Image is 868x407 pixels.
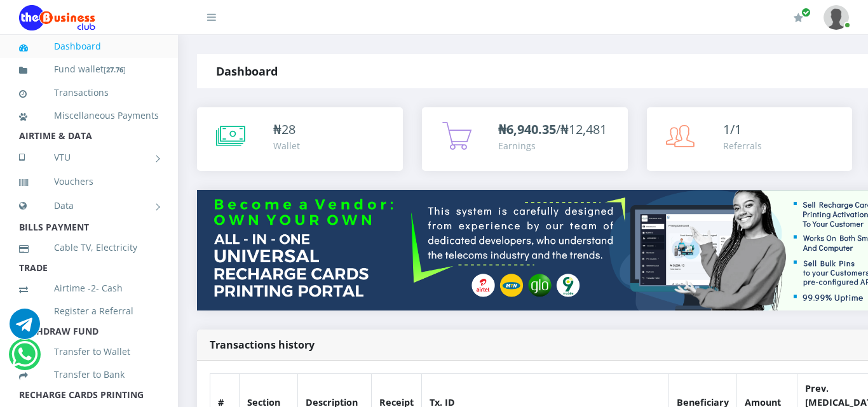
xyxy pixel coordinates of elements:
span: 28 [281,121,295,138]
a: Transactions [19,78,159,107]
a: Dashboard [19,32,159,61]
i: Renew/Upgrade Subscription [794,13,803,23]
a: 1/1 Referrals [647,107,853,171]
span: Renew/Upgrade Subscription [801,8,811,17]
img: User [824,5,849,30]
span: 1/1 [723,121,742,138]
a: Chat for support [10,318,40,339]
a: Register a Referral [19,297,159,326]
a: Transfer to Bank [19,360,159,389]
a: Airtime -2- Cash [19,274,159,303]
strong: Transactions history [210,338,315,352]
div: Wallet [273,139,300,152]
a: Fund wallet[27.76] [19,55,159,84]
strong: Dashboard [216,63,278,79]
a: Chat for support [11,349,37,370]
a: Miscellaneous Payments [19,101,159,130]
b: ₦6,940.35 [498,121,556,138]
small: [ ] [104,65,126,74]
a: ₦6,940.35/₦12,481 Earnings [422,107,628,171]
span: /₦12,481 [498,121,607,138]
a: Cable TV, Electricity [19,233,159,262]
div: ₦ [273,120,300,139]
a: VTU [19,142,159,173]
a: Vouchers [19,167,159,196]
a: Transfer to Wallet [19,337,159,366]
div: Earnings [498,139,607,152]
a: ₦28 Wallet [197,107,403,171]
a: Data [19,190,159,222]
img: Logo [19,5,95,30]
b: 27.76 [106,65,123,74]
div: Referrals [723,139,762,152]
